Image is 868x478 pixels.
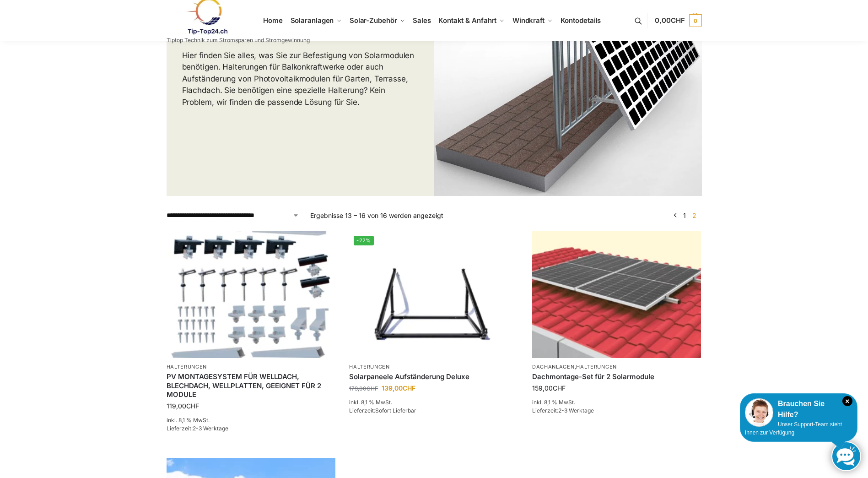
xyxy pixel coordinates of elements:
[349,231,518,358] img: Solarpaneele Aufständerung für Terrasse
[842,396,852,406] i: Schließen
[349,231,518,358] a: -22%Solarpaneele Aufständerung für Terrasse
[167,372,336,399] a: PV MONTAGESYSTEM FÜR WELLDACH, BLECHDACH, WELLPLATTEN, GEEIGNET FÜR 2 MODULE
[512,16,545,25] span: Windkraft
[310,211,443,220] p: Ergebnisse 13 – 16 von 16 werden angezeigt
[655,16,685,25] span: 0,00
[182,50,419,109] p: Hier finden Sie alles, was Sie zur Befestigung von Solarmodulen benötigen. Halterungen für Balkon...
[167,38,310,43] p: Tiptop Technik zum Stromsparen und Stromgewinnung
[349,398,518,407] p: inkl. 8,1 % MwSt.
[193,425,228,432] span: 2-3 Werktage
[382,384,415,392] bdi: 139,00
[167,425,228,432] span: Lieferzeit:
[532,407,594,414] span: Lieferzeit:
[672,211,679,220] a: ←
[745,398,773,427] img: Customer service
[532,364,575,370] a: Dachanlagen
[689,14,702,27] span: 0
[576,364,617,370] a: Halterungen
[561,16,601,25] span: Kontodetails
[291,16,334,25] span: Solaranlagen
[350,16,397,25] span: Solar-Zubehör
[532,231,701,358] img: Halterung Solarpaneele Ziegeldach
[745,421,842,436] span: Unser Support-Team steht Ihnen zur Verfügung
[167,231,336,358] img: PV MONTAGESYSTEM FÜR WELLDACH, BLECHDACH, WELLPLATTEN, GEEIGNET FÜR 2 MODULE
[186,402,199,410] span: CHF
[167,416,336,424] p: inkl. 8,1 % MwSt.
[532,364,701,370] p: ,
[167,211,299,220] select: Shop-Reihenfolge
[532,384,566,392] bdi: 159,00
[367,385,378,392] span: CHF
[403,384,415,392] span: CHF
[655,7,701,34] a: 0,00CHF 0
[558,407,594,414] span: 2-3 Werktage
[681,212,688,219] a: Seite 1
[413,16,431,25] span: Sales
[349,364,390,370] a: Halterungen
[745,398,852,420] div: Brauchen Sie Hilfe?
[167,364,207,370] a: Halterungen
[532,398,701,407] p: inkl. 8,1 % MwSt.
[349,407,416,414] span: Lieferzeit:
[438,16,496,25] span: Kontakt & Anfahrt
[669,211,701,220] nav: Produkt-Seitennummerierung
[690,212,699,219] span: Seite 2
[532,372,701,381] a: Dachmontage-Set für 2 Solarmodule
[349,385,378,392] bdi: 179,00
[375,407,416,414] span: Sofort Lieferbar
[167,402,199,410] bdi: 119,00
[553,384,566,392] span: CHF
[349,372,518,381] a: Solarpaneele Aufständerung Deluxe
[671,16,685,25] span: CHF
